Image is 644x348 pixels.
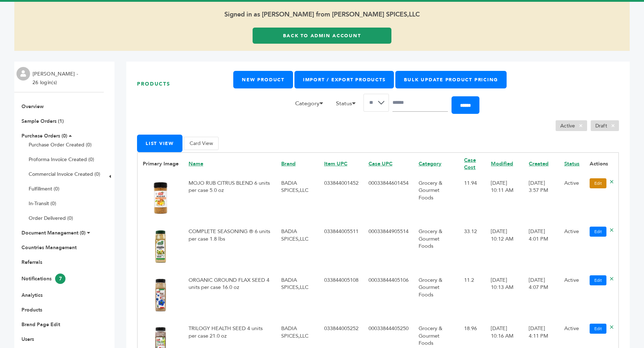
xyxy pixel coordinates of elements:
input: Search [392,94,448,112]
a: Back to Admin Account [253,28,391,44]
a: Referrals [21,259,42,266]
button: Card View [184,137,219,150]
a: Case Cost [464,156,476,171]
td: Grocery & Gourmet Foods [414,175,459,223]
a: Edit [590,227,606,237]
a: Edit [590,178,606,188]
a: Sample Orders (1) [21,118,64,125]
li: Draft [591,120,619,131]
span: × [575,121,587,130]
a: Brand Page Edit [21,321,60,328]
a: Case UPC [369,160,392,167]
li: [PERSON_NAME] - 26 login(s) [33,70,80,87]
td: [DATE] 10:13 AM [486,272,524,320]
img: No Image [143,228,179,264]
td: 033844005108 [319,272,364,320]
td: 00033844405106 [364,272,414,320]
td: 00033844905514 [364,223,414,271]
td: [DATE] 4:07 PM [524,272,559,320]
td: [DATE] 3:57 PM [524,175,559,223]
a: Commercial Invoice Created (0) [29,171,100,178]
td: [DATE] 4:01 PM [524,223,559,271]
a: Brand [281,160,296,167]
td: Active [559,223,585,271]
td: 33.12 [459,223,486,271]
a: Users [21,336,34,343]
a: Edit [590,324,606,334]
a: Purchase Order Created (0) [29,141,92,148]
td: BADIA SPICES,LLC [276,223,319,271]
a: Document Management (0) [21,229,86,236]
td: 00033844601454 [364,175,414,223]
a: Category [419,160,441,167]
button: List View [137,135,182,152]
a: Created [529,160,548,167]
img: No Image [143,180,179,216]
h1: Products [137,71,233,97]
a: Proforma Invoice Created (0) [29,156,94,163]
a: Bulk Update Product Pricing [395,71,507,88]
td: BADIA SPICES,LLC [276,272,319,320]
img: No Image [143,277,179,313]
td: 11.2 [459,272,486,320]
td: MOJO RUB CITRUS BLEND 6 units per case 5.0 oz [184,175,276,223]
a: Countries Management [21,244,77,251]
a: Name [189,160,203,167]
a: Overview [21,103,44,110]
td: BADIA SPICES,LLC [276,175,319,223]
td: Grocery & Gourmet Foods [414,223,459,271]
a: Modified [491,160,513,167]
td: Active [559,272,585,320]
td: [DATE] 10:11 AM [486,175,524,223]
li: Category [292,99,331,111]
th: Primary Image [137,153,184,175]
td: ORGANIC GROUND FLAX SEED 4 units per case 16.0 oz [184,272,276,320]
td: 033844001452 [319,175,364,223]
span: 7 [55,274,65,284]
span: Signed in as [PERSON_NAME] from [PERSON_NAME] SPICES,LLC [14,2,630,28]
span: × [607,121,619,130]
li: Active [556,120,587,131]
a: Purchase Orders (0) [21,132,67,139]
a: In-Transit (0) [29,200,56,207]
a: Fulfillment (0) [29,185,59,192]
a: Edit [590,275,606,285]
a: Order Delivered (0) [29,215,73,222]
td: COMPLETE SEASONING ® 6 units per case 1.8 lbs [184,223,276,271]
a: New Product [233,71,293,88]
a: Products [21,306,42,313]
td: 033844005511 [319,223,364,271]
a: Status [564,160,580,167]
a: Import / Export Products [294,71,394,88]
a: Notifications7 [21,275,65,282]
th: Actions [585,153,619,175]
li: Status [332,99,364,111]
a: Analytics [21,292,43,299]
a: Item UPC [324,160,347,167]
td: [DATE] 10:12 AM [486,223,524,271]
td: Active [559,175,585,223]
td: 11.94 [459,175,486,223]
td: Grocery & Gourmet Foods [414,272,459,320]
img: profile.png [16,67,30,81]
